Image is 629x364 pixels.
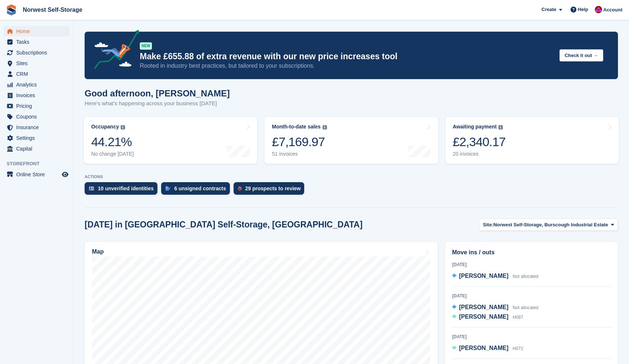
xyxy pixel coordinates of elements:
div: Month-to-date sales [272,124,320,130]
span: Pricing [16,101,60,111]
span: Not allocated [513,274,539,279]
img: verify_identity-adf6edd0f0f0b5bbfe63781bf79b02c33cf7c696d77639b501bdc392416b5a36.svg [89,186,94,191]
span: [PERSON_NAME] [459,273,508,279]
span: CRM [16,69,60,79]
img: icon-info-grey-7440780725fd019a000dd9b08b2336e03edf1995a4989e88bcd33f0948082b44.svg [323,125,327,130]
div: £2,340.17 [453,134,506,149]
span: Norwest Self-Storage, Burscough Industrial Estate [493,221,608,229]
div: 51 invoices [272,151,327,157]
div: 10 unverified identities [98,185,154,191]
button: Site: Norwest Self-Storage, Burscough Industrial Estate [479,219,618,231]
a: menu [4,90,70,100]
a: menu [4,79,70,90]
a: menu [4,144,70,154]
img: contract_signature_icon-13c848040528278c33f63329250d36e43548de30e8caae1d1a13099fd9432cc5.svg [166,186,171,191]
span: Help [578,6,588,13]
a: menu [4,101,70,111]
p: Here's what's happening across your business [DATE] [85,99,230,108]
a: [PERSON_NAME] Not allocated [452,303,539,312]
a: Occupancy 44.21% No change [DATE] [84,117,257,164]
a: Awaiting payment £2,340.17 20 invoices [445,117,619,164]
span: Online Store [16,169,60,180]
span: Storefront [7,160,73,167]
span: Coupons [16,112,60,122]
span: Capital [16,144,60,154]
div: Awaiting payment [453,124,497,130]
a: menu [4,133,70,143]
span: Account [603,6,622,14]
a: menu [4,37,70,47]
div: £7,169.97 [272,134,327,149]
span: H087 [513,315,523,320]
div: 20 invoices [453,151,506,157]
div: 44.21% [91,134,134,149]
a: Preview store [61,170,70,179]
span: [PERSON_NAME] [459,304,508,310]
span: Sites [16,58,60,68]
img: Daniel Grensinger [595,6,602,13]
p: Rooted in industry best practices, but tailored to your subscriptions. [140,62,554,70]
a: Month-to-date sales £7,169.97 51 invoices [264,117,438,164]
div: [DATE] [452,293,611,299]
span: [PERSON_NAME] [459,314,508,320]
h2: [DATE] in [GEOGRAPHIC_DATA] Self-Storage, [GEOGRAPHIC_DATA] [85,220,363,230]
img: price-adjustments-announcement-icon-8257ccfd72463d97f412b2fc003d46551f7dbcb40ab6d574587a9cd5c0d94... [88,30,139,72]
img: icon-info-grey-7440780725fd019a000dd9b08b2336e03edf1995a4989e88bcd33f0948082b44.svg [498,125,503,130]
h1: Good afternoon, [PERSON_NAME] [85,88,230,98]
img: stora-icon-8386f47178a22dfd0bd8f6a31ec36ba5ce8667c1dd55bd0f319d3a0aa187defe.svg [6,4,17,15]
a: [PERSON_NAME] H087 [452,312,523,322]
h2: Move ins / outs [452,248,611,257]
div: [DATE] [452,333,611,340]
div: [DATE] [452,261,611,268]
div: 6 unsigned contracts [174,185,226,191]
span: Invoices [16,90,60,100]
span: Site: [483,221,493,229]
span: Subscriptions [16,47,60,58]
a: 6 unsigned contracts [161,182,234,198]
img: icon-info-grey-7440780725fd019a000dd9b08b2336e03edf1995a4989e88bcd33f0948082b44.svg [121,125,125,130]
a: menu [4,47,70,58]
span: Analytics [16,79,60,90]
span: Create [541,6,556,13]
img: prospect-51fa495bee0391a8d652442698ab0144808aea92771e9ea1ae160a38d050c398.svg [238,186,242,191]
a: menu [4,122,70,132]
a: Norwest Self-Storage [20,4,85,16]
a: menu [4,169,70,180]
span: Home [16,26,60,36]
a: menu [4,69,70,79]
span: Insurance [16,122,60,132]
div: NEW [140,42,152,50]
a: menu [4,58,70,68]
span: Tasks [16,37,60,47]
span: Settings [16,133,60,143]
div: 29 prospects to review [245,185,301,191]
div: No change [DATE] [91,151,134,157]
h2: Map [92,248,104,255]
a: [PERSON_NAME] Not allocated [452,272,539,281]
span: Not allocated [513,305,539,310]
a: menu [4,26,70,36]
p: ACTIONS [85,174,618,179]
span: [PERSON_NAME] [459,345,508,351]
a: menu [4,112,70,122]
a: 29 prospects to review [234,182,308,198]
div: Occupancy [91,124,119,130]
a: 10 unverified identities [85,182,161,198]
p: Make £655.88 of extra revenue with our new price increases tool [140,51,554,62]
button: Check it out → [559,49,603,61]
span: H072 [513,346,523,351]
a: [PERSON_NAME] H072 [452,344,523,353]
